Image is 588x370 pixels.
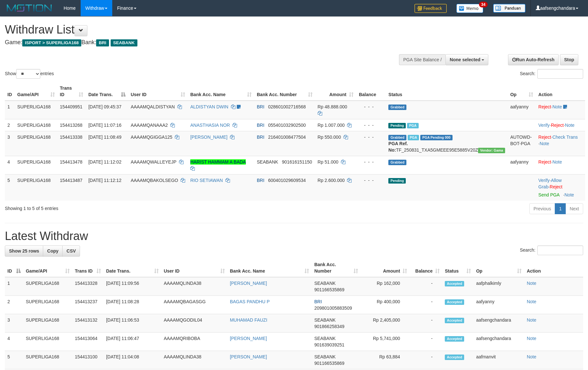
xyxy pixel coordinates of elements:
td: AUTOWD-BOT-PGA [508,131,536,156]
div: - - - [359,104,383,110]
h1: Latest Withdraw [5,230,583,243]
td: SUPERLIGA168 [15,156,57,174]
span: BRI [257,178,264,183]
td: SUPERLIGA168 [15,119,57,131]
td: aafsengchandara [473,333,524,351]
td: · · [536,119,585,131]
span: AAAAMQBAKOLSEGO [131,178,178,183]
td: SUPERLIGA168 [23,333,72,351]
td: 4 [5,156,15,174]
span: BRI [257,135,264,140]
span: Rp 2.600.000 [318,178,345,183]
img: Button%20Memo.svg [456,4,483,13]
td: 1 [5,101,15,119]
td: SUPERLIGA168 [23,314,72,333]
span: Copy 028601002716568 to clipboard [268,104,306,109]
td: SUPERLIGA168 [23,351,72,369]
a: MUHAMAD FAUZI [230,317,267,323]
span: Accepted [445,336,464,342]
td: TF_250831_TXA5GMEEE95E5885V20Z [386,131,508,156]
td: SUPERLIGA168 [23,277,72,296]
td: SUPERLIGA168 [23,296,72,314]
span: SEABANK [314,354,335,359]
span: Pending [388,123,406,128]
span: [DATE] 11:12:12 [88,178,121,183]
span: AAAAMQWALLEYEJP [131,159,176,165]
td: AAAAMQLINDA38 [161,351,227,369]
td: Rp 5,741,000 [361,333,410,351]
th: Amount: activate to sort column ascending [361,259,410,277]
a: Note [527,299,536,304]
span: BRI [257,104,264,109]
span: BRI [96,39,109,46]
td: - [410,333,442,351]
a: Note [553,104,562,109]
th: Date Trans.: activate to sort column descending [86,82,128,101]
th: User ID: activate to sort column ascending [128,82,188,101]
a: Note [527,354,536,359]
span: · [538,178,562,189]
span: Copy [47,248,58,254]
td: [DATE] 11:06:53 [104,314,161,333]
span: Marked by aafsengchandara [408,135,419,140]
a: Reject [538,104,551,109]
a: Send PGA [538,192,559,197]
div: - - - [359,122,383,128]
td: - [410,314,442,333]
td: 154413237 [72,296,104,314]
img: MOTION_logo.png [5,3,54,13]
span: ISPORT > SUPERLIGA168 [22,39,81,46]
span: SEABANK [257,159,278,165]
td: · [536,101,585,119]
th: Action [524,259,583,277]
span: Rp 550.000 [318,135,341,140]
td: · [536,156,585,174]
a: Copy [43,245,63,256]
a: ALDISTYAN DWIN [190,104,228,109]
span: CSV [66,248,76,254]
td: AAAAMQGODIL04 [161,314,227,333]
th: Trans ID: activate to sort column ascending [72,259,104,277]
td: 154413100 [72,351,104,369]
a: Note [540,141,549,146]
td: SUPERLIGA168 [15,131,57,156]
td: - [410,277,442,296]
a: Reject [538,135,551,140]
span: 154409951 [60,104,83,109]
span: Rp 1.007.000 [318,123,345,128]
a: HARIST HAMMAM A BADA [190,159,246,165]
a: [PERSON_NAME] [190,135,227,140]
td: AAAAMQLINDA38 [161,277,227,296]
a: Stop [560,54,578,65]
td: 5 [5,351,23,369]
a: Allow Grab [538,178,562,189]
th: Op: activate to sort column ascending [473,259,524,277]
a: 1 [555,203,566,214]
span: AAAAMQANAAA2 [131,123,168,128]
span: AAAAMQALDISTYAN [131,104,175,109]
span: Copy 055401032902500 to clipboard [268,123,306,128]
td: AAAAMQRIBOBA [161,333,227,351]
span: SEABANK [314,317,335,323]
span: Rp 48.888.000 [318,104,347,109]
th: Bank Acc. Name: activate to sort column ascending [227,259,312,277]
b: PGA Ref. No: [388,141,408,153]
span: Vendor URL: https://trx31.1velocity.biz [478,148,505,153]
a: Note [553,159,562,165]
a: [PERSON_NAME] [230,336,267,341]
th: Balance [356,82,386,101]
input: Search: [537,245,583,255]
td: 154413064 [72,333,104,351]
td: Rp 2,405,000 [361,314,410,333]
td: aafyanny [473,296,524,314]
th: Status: activate to sort column ascending [442,259,473,277]
th: ID: activate to sort column descending [5,259,23,277]
select: Showentries [16,69,40,79]
span: Copy 901166535869 to clipboard [314,287,344,292]
a: Note [527,281,536,286]
span: Show 25 rows [9,248,39,254]
span: 154413338 [60,135,83,140]
div: - - - [359,159,383,165]
th: Status [386,82,508,101]
img: Feedback.jpg [414,4,447,13]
